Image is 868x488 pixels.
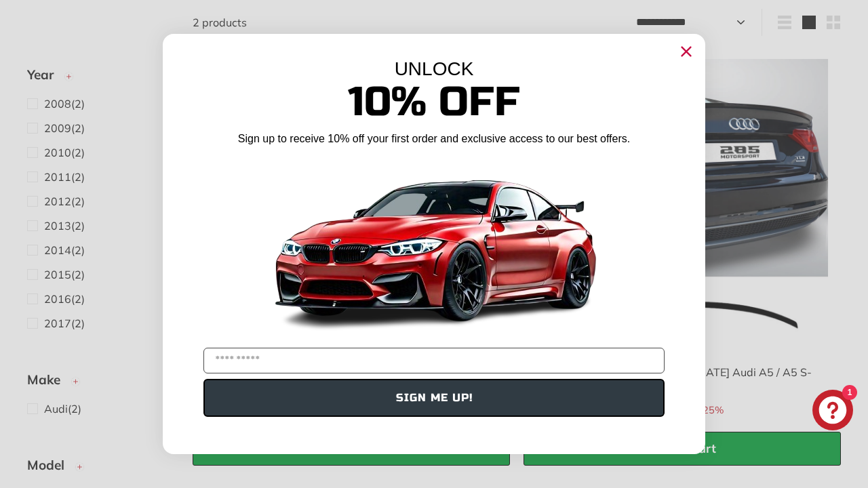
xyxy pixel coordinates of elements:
button: SIGN ME UP! [203,379,665,417]
inbox-online-store-chat: Shopify online store chat [808,390,857,434]
input: YOUR EMAIL [203,348,665,373]
button: Close dialog [675,41,697,62]
img: Banner showing BMW 4 Series Body kit [264,152,604,342]
span: UNLOCK [395,58,474,79]
span: Sign up to receive 10% off your first order and exclusive access to our best offers. [238,133,630,144]
span: 10% Off [348,77,520,127]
